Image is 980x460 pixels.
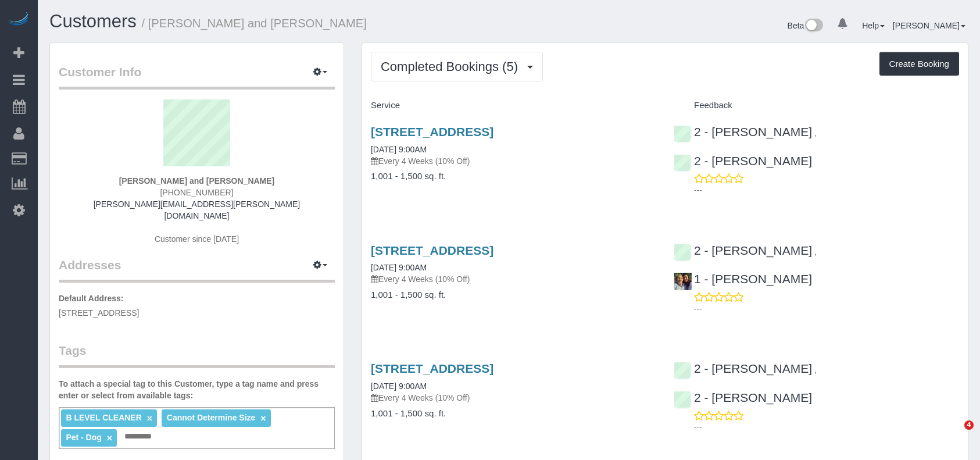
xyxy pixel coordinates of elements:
[371,52,543,81] button: Completed Bookings (5)
[371,101,656,110] h4: Service
[674,125,812,138] a: 2 - [PERSON_NAME]
[893,21,965,30] a: [PERSON_NAME]
[155,234,239,244] span: Customer since [DATE]
[371,290,656,300] h4: 1,001 - 1,500 sq. ft.
[59,63,335,90] legend: Customer Info
[964,420,974,430] span: 4
[66,433,101,442] span: Pet - Dog
[371,172,656,181] h4: 1,001 - 1,500 sq. ft.
[788,21,824,30] a: Beta
[381,59,524,74] span: Completed Bookings (5)
[107,433,112,443] a: ×
[49,11,137,31] a: Customers
[59,308,139,318] span: [STREET_ADDRESS]
[371,362,493,375] a: [STREET_ADDRESS]
[371,273,656,285] p: Every 4 Weeks (10% Off)
[804,19,823,34] img: New interface
[7,12,30,28] img: Automaid Logo
[674,101,959,110] h4: Feedback
[260,413,266,423] a: ×
[371,263,427,272] a: [DATE] 9:00AM
[674,272,812,286] a: 1 - [PERSON_NAME]
[674,273,692,290] img: 1 - Xiomara Inga
[814,365,817,375] span: ,
[940,420,968,448] iframe: Intercom live chat
[142,17,367,30] small: / [PERSON_NAME] and [PERSON_NAME]
[94,199,301,220] a: [PERSON_NAME][EMAIL_ADDRESS][PERSON_NAME][DOMAIN_NAME]
[371,145,427,154] a: [DATE] 9:00AM
[167,413,255,422] span: Cannot Determine Size
[59,293,124,304] label: Default Address:
[694,184,959,196] p: ---
[371,125,493,138] a: [STREET_ADDRESS]
[674,244,812,257] a: 2 - [PERSON_NAME]
[694,303,959,315] p: ---
[371,244,493,257] a: [STREET_ADDRESS]
[674,362,812,375] a: 2 - [PERSON_NAME]
[119,176,275,186] strong: [PERSON_NAME] and [PERSON_NAME]
[59,378,335,401] label: To attach a special tag to this Customer, type a tag name and press enter or select from availabl...
[814,247,817,256] span: ,
[862,21,885,30] a: Help
[879,52,959,76] button: Create Booking
[66,413,141,422] span: B LEVEL CLEANER
[674,391,812,404] a: 2 - [PERSON_NAME]
[814,129,817,138] span: ,
[694,421,959,433] p: ---
[371,392,656,404] p: Every 4 Weeks (10% Off)
[147,413,152,423] a: ×
[371,381,427,391] a: [DATE] 9:00AM
[160,188,233,197] span: [PHONE_NUMBER]
[371,155,656,167] p: Every 4 Weeks (10% Off)
[59,342,335,368] legend: Tags
[371,409,656,419] h4: 1,001 - 1,500 sq. ft.
[674,154,812,167] a: 2 - [PERSON_NAME]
